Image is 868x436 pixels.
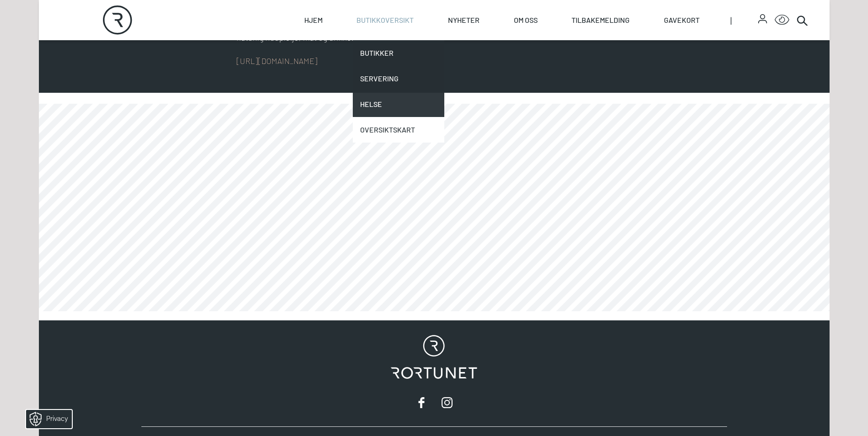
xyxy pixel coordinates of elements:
[353,40,444,66] a: Butikker
[438,393,456,412] a: instagram
[775,13,789,27] button: Open Accessibility Menu
[353,91,444,117] a: Helse
[237,56,318,66] a: [URL][DOMAIN_NAME]
[353,117,444,143] a: Oversiktskart
[412,393,431,412] a: facebook
[353,66,444,91] a: Servering
[9,407,84,431] iframe: Manage Preferences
